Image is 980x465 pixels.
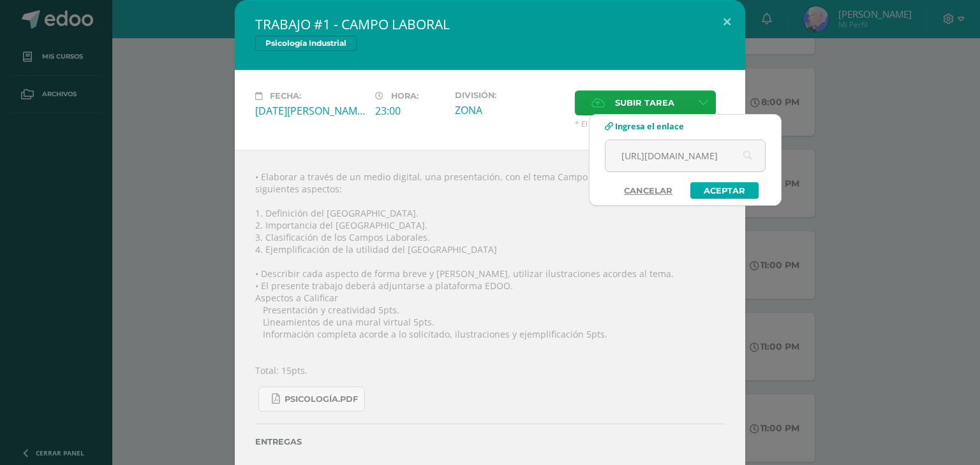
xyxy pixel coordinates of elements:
[615,91,674,115] span: Subir tarea
[575,118,725,129] span: * El tamaño máximo permitido es 50 MB
[255,437,725,447] label: Entregas
[255,15,725,33] h2: TRABAJO #1 - CAMPO LABORAL
[375,104,445,118] div: 23:00
[615,120,684,132] span: Ingresa el enlace
[455,90,565,100] label: División:
[258,387,365,411] a: PSICOLOGÍA.pdf
[455,103,565,117] div: ZONA
[605,140,765,171] input: Ej. www.google.com
[270,91,301,101] span: Fecha:
[285,394,358,404] span: PSICOLOGÍA.pdf
[255,36,357,51] span: Psicología Industrial
[255,104,365,118] div: [DATE][PERSON_NAME]
[611,182,685,199] a: Cancelar
[391,91,419,101] span: Hora:
[690,182,759,199] a: Aceptar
